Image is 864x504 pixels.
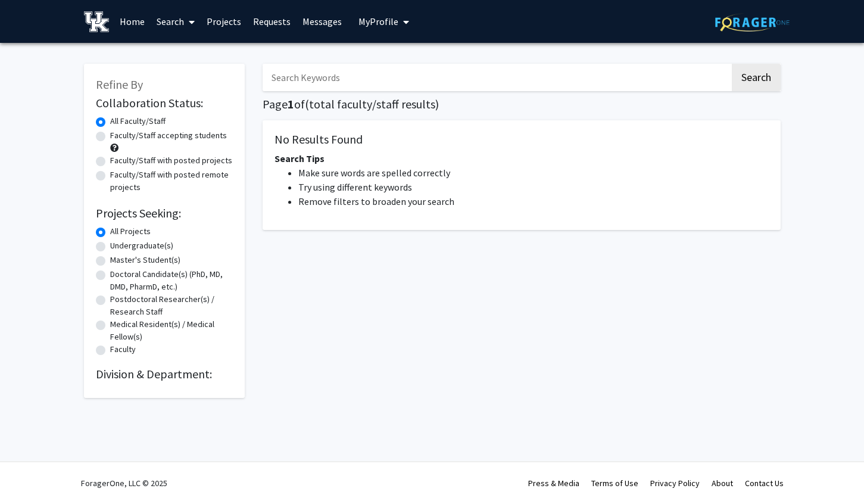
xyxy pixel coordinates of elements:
[84,11,110,32] img: University of Kentucky Logo
[96,367,233,381] h2: Division & Department:
[745,478,784,489] a: Contact Us
[110,169,233,194] label: Faculty/Staff with posted remote projects
[110,343,136,356] label: Faculty
[110,318,233,343] label: Medical Resident(s) / Medical Fellow(s)
[96,96,233,110] h2: Collaboration Status:
[110,254,180,266] label: Master's Student(s)
[712,478,733,489] a: About
[110,225,151,238] label: All Projects
[715,13,790,32] img: ForagerOne Logo
[110,129,227,142] label: Faculty/Staff accepting students
[263,64,730,91] input: Search Keywords
[96,206,233,220] h2: Projects Seeking:
[247,1,297,42] a: Requests
[298,166,769,180] li: Make sure words are spelled correctly
[275,132,769,147] h5: No Results Found
[528,478,579,489] a: Press & Media
[110,293,233,318] label: Postdoctoral Researcher(s) / Research Staff
[110,268,233,293] label: Doctoral Candidate(s) (PhD, MD, DMD, PharmD, etc.)
[298,180,769,194] li: Try using different keywords
[110,239,173,252] label: Undergraduate(s)
[110,115,166,127] label: All Faculty/Staff
[358,15,398,27] span: My Profile
[114,1,151,42] a: Home
[96,77,143,92] span: Refine By
[650,478,700,489] a: Privacy Policy
[591,478,638,489] a: Terms of Use
[298,194,769,209] li: Remove filters to broaden your search
[110,154,232,167] label: Faculty/Staff with posted projects
[297,1,348,42] a: Messages
[81,462,167,504] div: ForagerOne, LLC © 2025
[263,242,781,269] nav: Page navigation
[275,153,325,164] span: Search Tips
[263,97,781,111] h1: Page of ( total faculty/staff results)
[9,450,51,495] iframe: Chat
[201,1,247,42] a: Projects
[732,64,781,91] button: Search
[151,1,201,42] a: Search
[288,97,294,111] span: 1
